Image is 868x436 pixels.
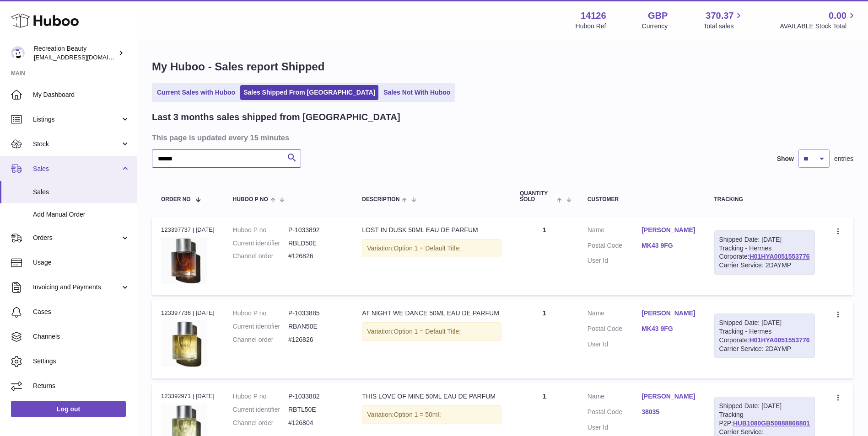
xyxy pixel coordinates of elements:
[288,322,344,331] dd: RBAN50E
[233,309,288,318] dt: Huboo P no
[33,90,130,99] span: My Dashboard
[161,392,215,400] div: 123392971 | [DATE]
[288,309,344,318] dd: P-1033885
[719,402,810,410] div: Shipped Date: [DATE]
[362,309,501,318] div: AT NIGHT WE DANCE 50ML EAU DE PARFUM
[588,408,642,419] dt: Postal Code
[588,226,642,237] dt: Name
[520,191,555,202] span: Quantity Sold
[34,53,135,61] span: [EMAIL_ADDRESS][DOMAIN_NAME]
[714,314,815,358] div: Tracking - Hermes Corporate:
[233,322,288,331] dt: Current identifier
[33,188,130,197] span: Sales
[33,165,120,173] span: Sales
[588,256,642,265] dt: User Id
[588,423,642,432] dt: User Id
[33,234,120,242] span: Orders
[288,239,344,248] dd: RBLD50E
[288,405,344,414] dd: RBTL50E
[588,197,696,202] div: Customer
[749,336,810,344] a: H01HYA0051553776
[362,197,399,202] span: Description
[714,230,815,275] div: Tracking - Hermes Corporate:
[576,22,606,31] div: Huboo Ref
[33,258,130,267] span: Usage
[588,340,642,349] dt: User Id
[642,309,695,318] a: [PERSON_NAME]
[288,226,344,234] dd: P-1033892
[152,59,853,74] h1: My Huboo - Sales report Shipped
[780,10,857,31] a: 0.00 AVAILABLE Stock Total
[362,226,501,234] div: LOST IN DUSK 50ML EAU DE PARFUM
[511,217,578,295] td: 1
[703,22,744,31] span: Total sales
[362,322,501,341] div: Variation:
[154,85,238,100] a: Current Sales with Huboo
[233,226,288,234] dt: Huboo P no
[233,239,288,248] dt: Current identifier
[152,111,400,123] h2: Last 3 months sales shipped from [GEOGRAPHIC_DATA]
[33,332,130,341] span: Channels
[233,335,288,344] dt: Channel order
[588,241,642,252] dt: Postal Code
[33,308,130,316] span: Cases
[777,154,794,163] label: Show
[780,22,857,31] span: AVAILABLE Stock Total
[161,309,215,317] div: 123397736 | [DATE]
[588,309,642,320] dt: Name
[33,115,120,124] span: Listings
[362,392,501,401] div: THIS LOVE OF MINE 50ML EAU DE PARFUM
[380,85,453,100] a: Sales Not With Huboo
[642,241,695,250] a: MK43 9FG
[233,197,268,202] span: Huboo P no
[642,226,695,234] a: [PERSON_NAME]
[719,261,810,270] div: Carrier Service: 2DAYMP
[33,140,120,149] span: Stock
[394,245,461,252] span: Option 1 = Default Title;
[648,10,668,22] strong: GBP
[240,85,378,100] a: Sales Shipped From [GEOGRAPHIC_DATA]
[161,237,207,284] img: LostInDusk50ml.jpg
[642,324,695,333] a: MK43 9FG
[161,226,215,234] div: 123397737 | [DATE]
[706,10,733,22] span: 370.37
[33,210,130,219] span: Add Manual Order
[719,345,810,353] div: Carrier Service: 2DAYMP
[394,411,441,418] span: Option 1 = 50ml;
[33,283,120,292] span: Invoicing and Payments
[233,419,288,427] dt: Channel order
[362,239,501,258] div: Variation:
[714,197,815,202] div: Tracking
[719,235,810,244] div: Shipped Date: [DATE]
[588,324,642,335] dt: Postal Code
[233,392,288,401] dt: Huboo P no
[642,408,695,416] a: 38035
[161,197,191,202] span: Order No
[288,335,344,344] dd: #126826
[34,44,116,62] div: Recreation Beauty
[642,22,668,31] div: Currency
[829,10,846,22] span: 0.00
[33,357,130,366] span: Settings
[288,419,344,427] dd: #126804
[581,10,606,22] strong: 14126
[11,46,25,60] img: customercare@recreationbeauty.com
[394,328,461,335] span: Option 1 = Default Title;
[749,253,810,260] a: H01HYA0051553776
[362,405,501,424] div: Variation:
[642,392,695,401] a: [PERSON_NAME]
[11,401,126,417] a: Log out
[511,300,578,378] td: 1
[703,10,744,31] a: 370.37 Total sales
[733,420,810,427] a: HUB1080GB50888868801
[719,319,810,327] div: Shipped Date: [DATE]
[152,133,851,143] h3: This page is updated every 15 minutes
[33,382,130,390] span: Returns
[288,252,344,261] dd: #126826
[233,252,288,261] dt: Channel order
[588,392,642,403] dt: Name
[288,392,344,401] dd: P-1033882
[161,320,207,367] img: AtNightWeDance50mledp.jpg
[834,154,853,163] span: entries
[233,405,288,414] dt: Current identifier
